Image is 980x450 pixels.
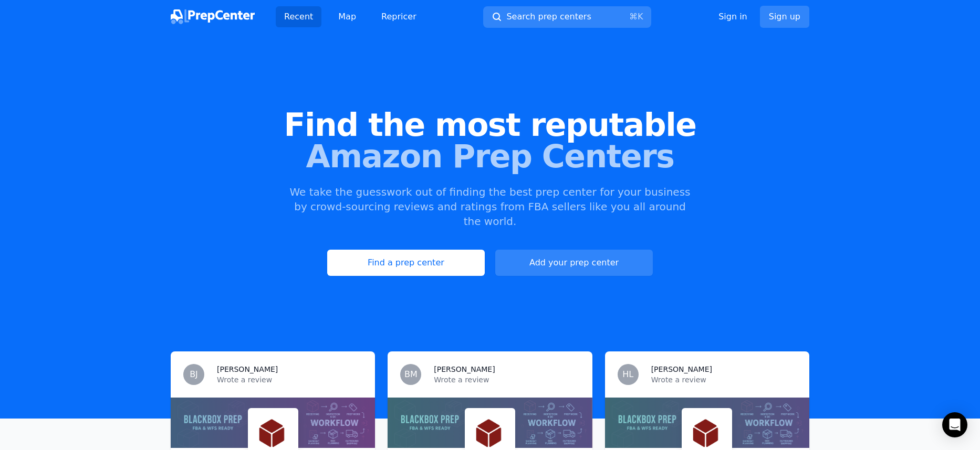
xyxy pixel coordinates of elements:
[373,6,425,27] a: Repricer
[17,141,963,172] span: Amazon Prep Centers
[651,364,712,374] h3: [PERSON_NAME]
[217,364,278,374] h3: [PERSON_NAME]
[434,364,495,374] h3: [PERSON_NAME]
[629,12,638,22] kbd: ⌘
[190,370,198,379] span: BJ
[434,374,579,385] p: Wrote a review
[327,250,485,276] a: Find a prep center
[495,250,653,276] a: Add your prep center
[288,185,692,229] p: We take the guesswork out of finding the best prep center for your business by crowd-sourcing rev...
[330,6,364,27] a: Map
[17,109,963,141] span: Find the most reputable
[506,10,591,23] span: Search prep centers
[622,370,633,379] span: HL
[404,370,418,379] span: BM
[718,10,747,23] a: Sign in
[942,412,967,437] div: Open Intercom Messenger
[217,374,362,385] p: Wrote a review
[171,9,255,24] img: PrepCenter
[483,6,651,28] button: Search prep centers⌘K
[638,12,643,22] kbd: K
[276,6,321,27] a: Recent
[651,374,797,385] p: Wrote a review
[760,6,809,28] a: Sign up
